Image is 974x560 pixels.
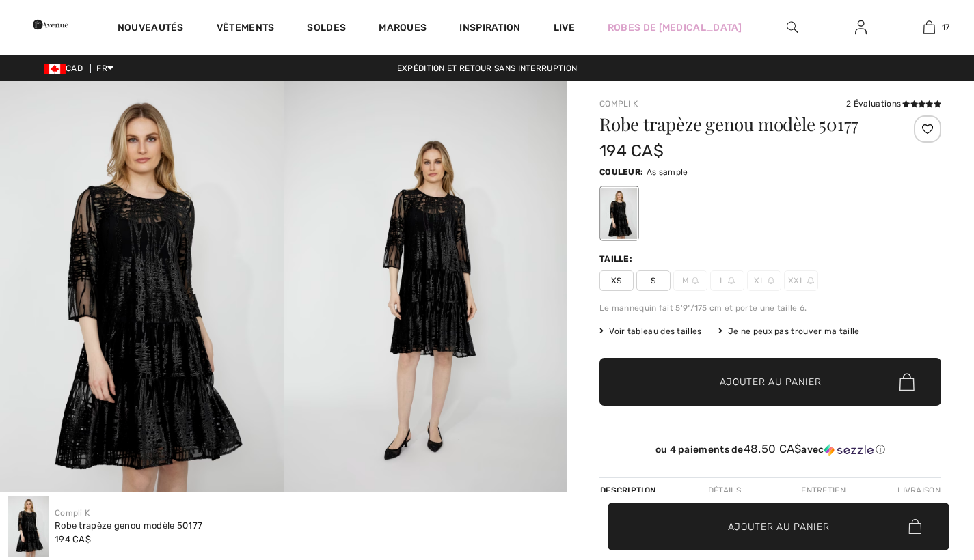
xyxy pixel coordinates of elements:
span: Couleur: [599,167,643,177]
div: ou 4 paiements de avec [599,443,941,456]
span: Ajouter au panier [728,519,830,533]
img: Sezzle [824,444,874,456]
span: Inspiration [459,22,520,36]
span: 194 CA$ [599,141,664,160]
a: 17 [895,19,962,36]
img: Canadian Dollar [44,64,66,74]
img: recherche [787,19,798,36]
div: 2 Évaluations [846,98,941,110]
div: Description [599,478,659,503]
a: Vêtements [217,22,275,36]
img: Robe Trap&egrave;ze Genou mod&egrave;le 50177. 2 [284,81,567,506]
span: XS [599,270,634,291]
div: Le mannequin fait 5'9"/175 cm et porte une taille 6. [599,302,941,314]
div: As sample [601,188,637,239]
div: Robe trapèze genou modèle 50177 [55,519,202,533]
span: Voir tableau des tailles [599,325,702,337]
a: Robes de [MEDICAL_DATA] [608,20,742,35]
img: Robe Trap&egrave;ze Genou mod&egrave;le 50177 [8,496,49,557]
a: Se connecter [844,19,878,36]
img: ring-m.svg [807,277,814,284]
a: Nouveautés [118,22,184,36]
div: Taille: [599,253,635,265]
span: XL [747,270,781,291]
img: 1ère Avenue [33,11,68,38]
img: ring-m.svg [728,277,735,284]
img: Mes infos [855,19,867,36]
span: FR [96,64,113,73]
div: Livraison [894,478,941,503]
div: ou 4 paiements de48.50 CA$avecSezzle Cliquez pour en savoir plus sur Sezzle [599,443,941,461]
span: XXL [784,270,818,291]
span: 194 CA$ [55,534,91,544]
a: Live [554,20,575,35]
a: Soldes [307,22,346,36]
h1: Robe trapèze genou modèle 50177 [599,115,884,133]
div: Je ne peux pas trouver ma taille [718,325,860,337]
span: M [673,270,707,291]
img: ring-m.svg [692,277,699,284]
div: Entretien [789,478,857,503]
span: 17 [942,21,950,33]
a: Compli K [599,99,638,109]
span: L [710,270,744,291]
button: Ajouter au panier [608,503,949,550]
span: Ajouter au panier [720,375,822,389]
a: Compli K [55,508,90,518]
img: Mon panier [923,19,935,36]
span: CAD [44,64,88,73]
img: Bag.svg [899,373,915,391]
div: Détails [696,478,753,503]
span: S [636,270,671,291]
button: Ajouter au panier [599,358,941,406]
span: 48.50 CA$ [744,442,802,456]
img: Bag.svg [908,519,921,534]
span: As sample [647,167,688,177]
img: ring-m.svg [768,277,774,284]
a: Marques [379,22,427,36]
